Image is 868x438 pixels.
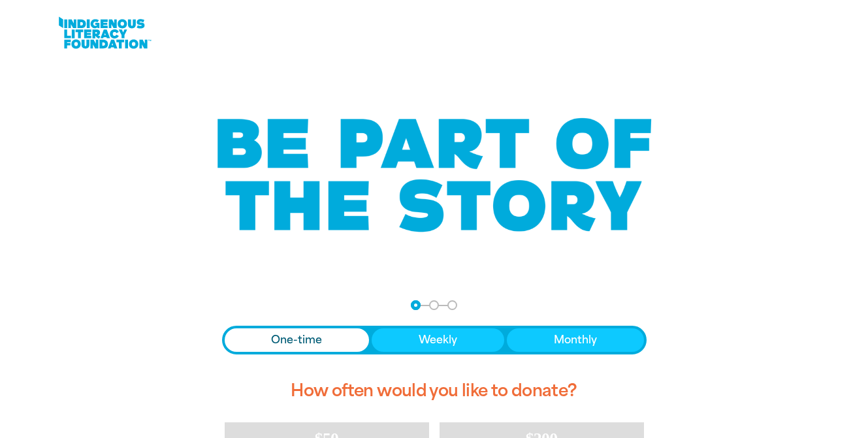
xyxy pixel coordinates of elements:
[507,328,644,352] button: Monthly
[372,328,504,352] button: Weekly
[222,370,647,412] h2: How often would you like to donate?
[429,300,439,310] button: Navigate to step 2 of 3 to enter your details
[225,328,370,352] button: One-time
[554,332,597,348] span: Monthly
[447,300,457,310] button: Navigate to step 3 of 3 to enter your payment details
[411,300,421,310] button: Navigate to step 1 of 3 to enter your donation amount
[222,326,647,354] div: Donation frequency
[419,332,457,348] span: Weekly
[271,332,322,348] span: One-time
[206,92,663,258] img: Be part of the story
